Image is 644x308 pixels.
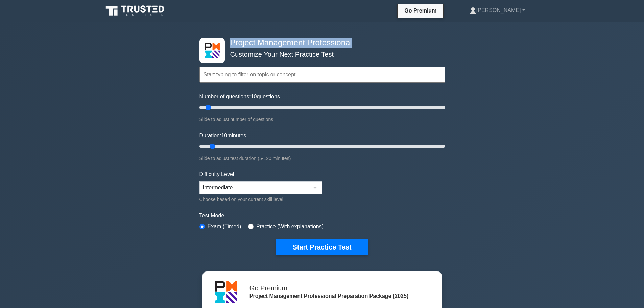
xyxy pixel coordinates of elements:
a: [PERSON_NAME] [453,4,541,17]
span: 10 [221,133,227,138]
div: Slide to adjust test duration (5-120 minutes) [199,154,445,162]
label: Practice (With explanations) [256,222,324,231]
div: Choose based on your current skill level [199,195,322,204]
label: Duration: minutes [199,132,246,140]
span: 10 [251,94,257,99]
label: Difficulty Level [199,170,234,179]
label: Number of questions: questions [199,93,280,101]
label: Test Mode [199,212,445,220]
button: Start Practice Test [276,239,367,255]
a: Go Premium [400,6,440,15]
h4: Project Management Professional [228,38,412,48]
label: Exam (Timed) [208,222,241,231]
div: Slide to adjust number of questions [199,115,445,123]
input: Start typing to filter on topic or concept... [199,67,445,83]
